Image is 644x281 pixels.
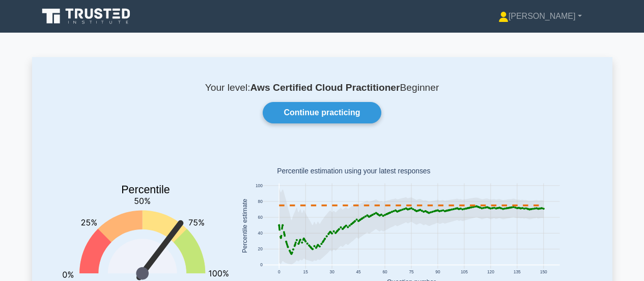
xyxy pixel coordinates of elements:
[255,183,262,188] text: 100
[260,263,263,268] text: 0
[258,247,263,252] text: 20
[382,269,387,274] text: 60
[435,269,440,274] text: 90
[474,6,606,27] a: [PERSON_NAME]
[258,215,263,220] text: 60
[250,82,400,93] b: Aws Certified Cloud Practitioner
[356,269,361,274] text: 45
[263,102,381,123] a: Continue practicing
[57,82,588,94] p: Your level: Beginner
[329,269,334,274] text: 30
[303,269,308,274] text: 15
[241,199,248,253] text: Percentile estimate
[121,184,170,196] text: Percentile
[258,199,263,204] text: 80
[409,269,414,274] text: 75
[460,269,467,274] text: 105
[277,167,430,175] text: Percentile estimation using your latest responses
[540,269,547,274] text: 150
[513,269,520,274] text: 135
[487,269,494,274] text: 120
[258,231,263,236] text: 40
[277,269,280,274] text: 0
